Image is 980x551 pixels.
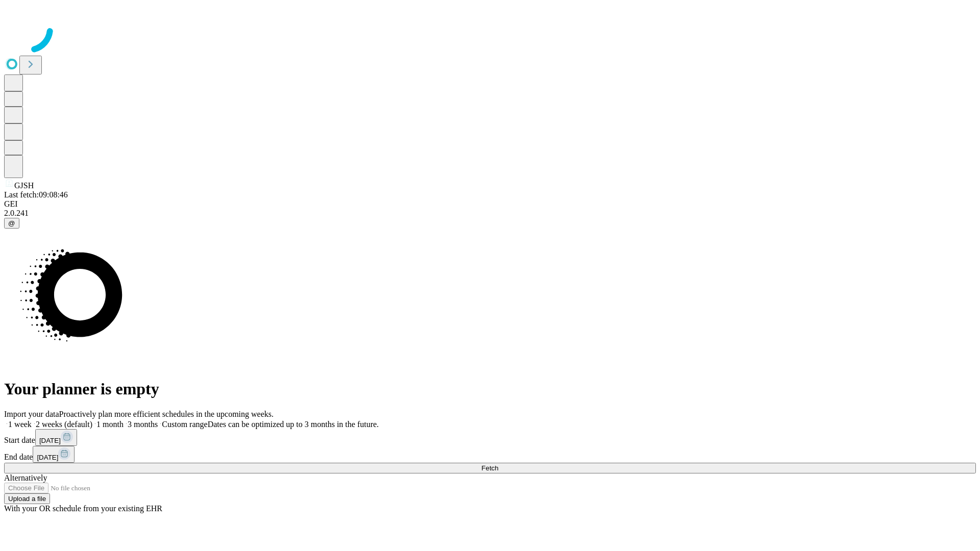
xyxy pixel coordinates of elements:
[208,420,379,429] span: Dates can be optimized up to 3 months in the future.
[35,429,77,446] button: [DATE]
[4,504,162,513] span: With your OR schedule from your existing EHR
[4,190,68,199] span: Last fetch: 09:08:46
[4,493,50,504] button: Upload a file
[39,437,61,444] span: [DATE]
[59,410,274,418] span: Proactively plan more efficient schedules in the upcoming weeks.
[4,473,47,482] span: Alternatively
[33,446,75,463] button: [DATE]
[481,464,498,472] span: Fetch
[96,420,124,429] span: 1 month
[4,199,976,209] div: GEI
[36,420,92,429] span: 2 weeks (default)
[4,410,59,418] span: Import your data
[4,463,976,473] button: Fetch
[4,380,976,398] h1: Your planner is empty
[162,420,207,429] span: Custom range
[4,446,976,463] div: End date
[128,420,158,429] span: 3 months
[14,181,34,190] span: GJSH
[8,420,32,429] span: 1 week
[4,209,976,218] div: 2.0.241
[4,218,19,229] button: @
[37,454,58,461] span: [DATE]
[4,429,976,446] div: Start date
[8,219,15,227] span: @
